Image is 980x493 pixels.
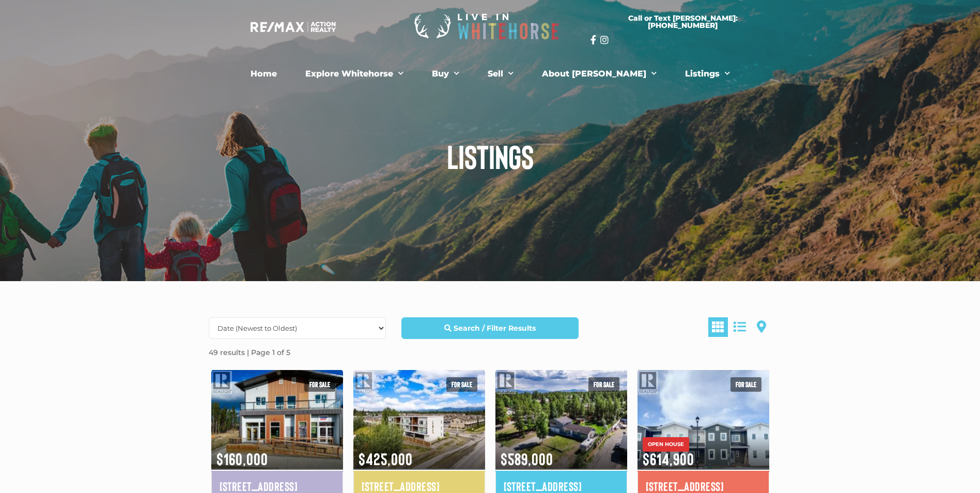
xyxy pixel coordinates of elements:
[677,64,738,84] a: Listings
[480,64,521,84] a: Sell
[588,377,619,392] span: For sale
[243,64,285,84] a: Home
[637,436,769,470] span: $614,900
[209,348,290,357] strong: 49 results | Page 1 of 5
[534,64,664,84] a: About [PERSON_NAME]
[401,317,579,339] a: Search / Filter Results
[590,8,775,35] a: Call or Text [PERSON_NAME]: [PHONE_NUMBER]
[298,64,411,84] a: Explore Whitehorse
[304,377,335,392] span: For sale
[201,140,780,173] h1: Listings
[730,377,761,392] span: For sale
[211,436,343,470] span: $160,000
[495,436,627,470] span: $589,000
[454,323,536,333] strong: Search / Filter Results
[495,368,627,471] img: 28 10TH AVENUE, Whitehorse, Yukon
[637,368,769,471] img: 216 WITCH HAZEL DRIVE, Whitehorse, Yukon
[603,14,763,29] span: Call or Text [PERSON_NAME]: [PHONE_NUMBER]
[206,64,774,84] nav: Menu
[353,368,485,471] img: 2-20 WANN ROAD, Whitehorse, Yukon
[353,436,485,470] span: $425,000
[424,64,467,84] a: Buy
[211,368,343,471] img: 101-143 KENO WAY, Whitehorse, Yukon
[446,377,477,392] span: For sale
[643,437,689,452] span: OPEN HOUSE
